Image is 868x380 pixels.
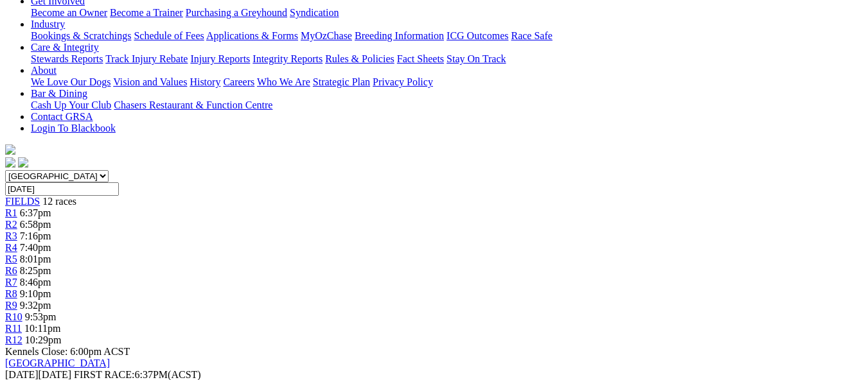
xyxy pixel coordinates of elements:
a: Syndication [290,7,339,18]
a: Fact Sheets [397,53,444,64]
a: Login To Blackbook [31,123,116,134]
a: History [190,76,220,87]
a: Rules & Policies [325,53,394,64]
a: R5 [5,254,17,264]
div: About [31,76,863,88]
div: Industry [31,30,863,42]
a: Bookings & Scratchings [31,30,131,41]
span: [DATE] [5,369,71,380]
a: Race Safe [511,30,552,41]
a: Contact GRSA [31,111,93,122]
a: Become an Owner [31,7,107,18]
a: Purchasing a Greyhound [186,7,287,18]
a: Industry [31,19,65,30]
a: Stewards Reports [31,53,103,64]
span: 10:29pm [25,334,62,345]
a: Care & Integrity [31,42,99,53]
a: Bar & Dining [31,88,87,99]
span: 9:53pm [25,311,57,322]
span: 6:37pm [20,207,51,218]
a: Track Injury Rebate [105,53,188,64]
a: FIELDS [5,196,40,207]
a: Schedule of Fees [134,30,204,41]
span: FIRST RACE: [74,369,134,380]
div: Care & Integrity [31,53,863,65]
span: 8:46pm [20,277,51,288]
a: R1 [5,207,17,218]
a: R3 [5,230,17,241]
a: R10 [5,311,22,322]
a: Strategic Plan [313,76,370,87]
a: Who We Are [257,76,310,87]
a: Vision and Values [113,76,187,87]
a: Cash Up Your Club [31,99,111,110]
div: Get Involved [31,7,863,19]
a: We Love Our Dogs [31,76,111,87]
a: MyOzChase [301,30,352,41]
a: R4 [5,242,17,253]
div: Bar & Dining [31,99,863,111]
a: [GEOGRAPHIC_DATA] [5,358,110,368]
a: Careers [223,76,254,87]
span: 9:32pm [20,300,51,311]
img: twitter.svg [18,157,28,168]
a: Applications & Forms [206,30,298,41]
a: Stay On Track [447,53,506,64]
span: 8:25pm [20,265,51,276]
input: Select date [5,182,119,196]
a: Become a Trainer [110,7,183,18]
span: 9:10pm [20,288,51,299]
span: [DATE] [5,369,39,380]
a: R11 [5,323,22,334]
span: 12 races [42,196,76,207]
a: R8 [5,288,17,299]
a: Chasers Restaurant & Function Centre [114,99,272,110]
a: R6 [5,265,17,276]
a: Privacy Policy [373,76,433,87]
a: R2 [5,219,17,230]
a: R9 [5,300,17,311]
a: About [31,65,57,76]
a: Integrity Reports [252,53,323,64]
span: 7:16pm [20,230,51,241]
a: Breeding Information [355,30,444,41]
span: 7:40pm [20,242,51,253]
span: 6:37PM(ACST) [74,369,201,380]
a: R7 [5,277,17,288]
img: logo-grsa-white.png [5,144,15,155]
span: 10:11pm [24,323,60,334]
img: facebook.svg [5,157,15,168]
span: 8:01pm [20,254,51,264]
span: 6:58pm [20,219,51,230]
a: ICG Outcomes [447,30,508,41]
a: Injury Reports [190,53,250,64]
a: R12 [5,334,22,345]
span: Kennels Close: 6:00pm ACST [5,346,130,357]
